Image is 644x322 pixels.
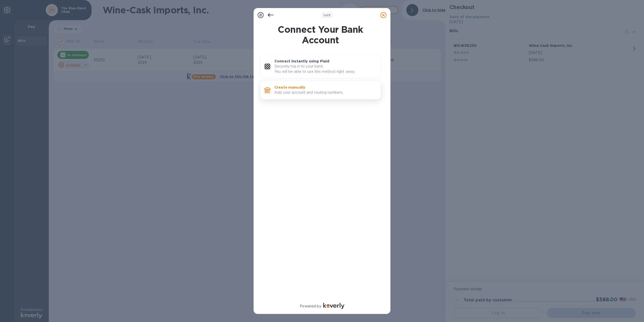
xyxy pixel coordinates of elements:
[274,90,377,95] p: Add your account and routing numbers.
[274,59,377,64] p: Connect instantly using Plaid
[258,24,383,45] h1: Connect Your Bank Account
[274,85,377,90] p: Create manually
[274,64,377,74] p: Securely log in to your bank. You will be able to use this method right away.
[323,303,344,309] img: Logo
[300,304,321,309] p: Powered by
[323,13,331,17] b: of 3
[323,13,325,17] span: 1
